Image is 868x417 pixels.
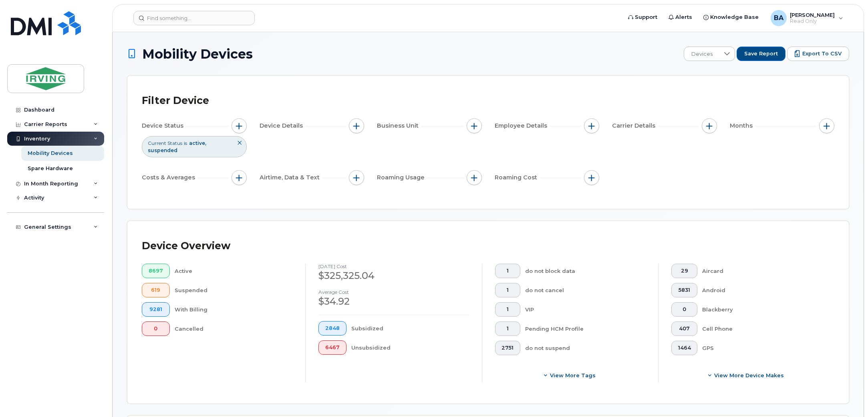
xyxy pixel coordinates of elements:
span: View More Device Makes [714,372,784,379]
span: Export to CSV [802,50,842,57]
span: 0 [149,325,163,332]
button: 407 [671,321,698,336]
div: Android [702,283,822,297]
div: do not cancel [525,283,645,297]
span: 2751 [501,345,514,351]
button: 1 [495,264,521,278]
span: 9281 [149,306,163,313]
div: Cell Phone [702,321,822,336]
button: 2751 [495,341,521,355]
div: $325,325.04 [318,269,469,283]
span: Save Report [744,50,778,57]
span: 1 [501,306,514,313]
div: VIP [525,302,645,317]
button: 619 [142,283,170,297]
div: Blackberry [702,302,822,317]
button: 0 [671,302,698,317]
span: Current Status [148,140,182,146]
span: 6467 [325,344,340,351]
span: Devices [684,47,720,61]
span: Device Status [142,122,186,130]
button: 9281 [142,302,170,317]
span: is [184,140,187,146]
button: 1 [495,302,521,317]
button: 5831 [671,283,698,297]
div: Cancelled [175,321,293,336]
div: Active [175,264,293,278]
button: 29 [671,264,698,278]
div: do not block data [525,264,645,278]
span: Costs & Averages [142,173,197,182]
div: Device Overview [142,236,230,256]
span: 8697 [149,268,163,274]
button: 1 [495,283,521,297]
button: 1464 [671,341,698,355]
div: $34.92 [318,295,469,308]
span: Employee Details [495,122,550,130]
button: 0 [142,321,170,336]
span: 619 [149,287,163,293]
button: View More Device Makes [671,368,822,382]
button: 1 [495,321,521,336]
span: 1464 [678,345,691,351]
div: Filter Device [142,90,209,111]
span: 0 [678,306,691,313]
button: 8697 [142,264,170,278]
span: Carrier Details [612,122,658,130]
span: Business Unit [377,122,421,130]
div: Subsidized [351,321,469,336]
span: 2848 [325,325,340,332]
span: 1 [501,268,514,274]
button: Export to CSV [787,47,849,61]
button: 6467 [318,340,346,355]
span: Months [730,122,755,130]
span: 407 [678,325,691,332]
span: Device Details [260,122,305,130]
span: Mobility Devices [142,47,253,61]
div: Unsubsidized [351,340,469,355]
div: GPS [702,341,822,355]
button: View more tags [495,368,645,382]
span: active [189,140,206,146]
span: 1 [501,325,514,332]
h4: [DATE] cost [318,264,469,269]
button: Save Report [737,47,785,61]
span: Roaming Cost [495,173,540,182]
button: 2848 [318,321,346,336]
div: Suspended [175,283,293,297]
span: 5831 [678,287,691,293]
div: Pending HCM Profile [525,321,645,336]
span: suspended [148,147,177,153]
h4: Average cost [318,289,469,295]
span: 1 [501,287,514,293]
span: Airtime, Data & Text [260,173,322,182]
span: Roaming Usage [377,173,427,182]
div: With Billing [175,302,293,317]
div: Aircard [702,264,822,278]
div: do not suspend [525,341,645,355]
span: View more tags [550,372,596,379]
span: 29 [678,268,691,274]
